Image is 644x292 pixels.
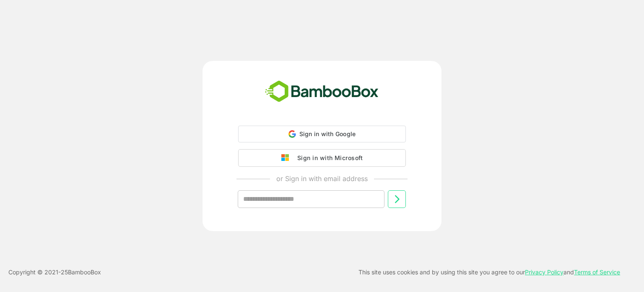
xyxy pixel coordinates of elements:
[299,130,356,137] span: Sign in with Google
[574,268,620,276] a: Terms of Service
[276,174,368,184] p: or Sign in with email address
[238,126,406,142] div: Sign in with Google
[8,267,101,277] p: Copyright © 2021- 25 BambooBox
[358,267,620,277] p: This site uses cookies and by using this site you agree to our and
[525,268,563,276] a: Privacy Policy
[238,149,406,167] button: Sign in with Microsoft
[281,154,293,162] img: google
[260,78,383,105] img: bamboobox
[293,153,363,163] div: Sign in with Microsoft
